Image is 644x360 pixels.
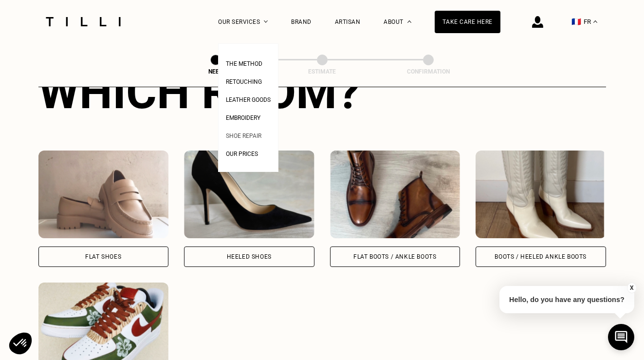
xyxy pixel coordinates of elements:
font: Our services [218,19,260,25]
font: Confirmation [407,68,450,75]
font: Leather goods [226,96,271,103]
img: Tilli Dressmaking Service Logo [42,17,124,26]
font: X [630,284,634,291]
font: Flat Boots / Ankle Boots [353,253,436,260]
font: Retouching [226,78,262,85]
button: X [627,283,637,293]
font: Which room? [38,65,360,119]
img: drop-down menu [593,20,597,23]
img: About drop-down menu [407,20,411,23]
img: Tilli alters your Flat Shoes [38,151,169,238]
a: The Method [226,57,262,68]
a: Leather goods [226,94,271,104]
font: Heeled Shoes [227,253,272,260]
a: Embroidery [226,112,260,122]
font: Hello, do you have any questions? [509,296,625,303]
font: Estimate [308,68,336,75]
a: Shoe repair [226,130,261,140]
a: Our prices [226,148,258,158]
font: 🇫🇷 [571,17,581,26]
font: Boots / Heeled ankle boots [495,253,587,260]
font: Shoe repair [226,133,261,139]
img: Tilli alters your high heels [184,151,314,238]
font: Flat Shoes [85,253,121,260]
font: Our prices [226,151,258,157]
img: Tilli retouches your Boots / Heeled ankle boots [476,151,606,238]
a: Artisan [335,19,361,25]
a: Take care here [435,11,500,33]
img: connection icon [532,16,543,28]
font: Embroidery [226,114,260,121]
font: FR [584,18,591,25]
a: Brand [291,19,312,25]
font: Take care here [442,19,493,25]
a: Retouching [226,76,262,86]
img: Tilli retouches your Boots / Flat ankle boots [330,151,460,238]
img: Drop-down menu [264,20,268,23]
font: About [384,19,404,25]
font: Need [208,68,223,75]
font: The Method [226,60,262,67]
